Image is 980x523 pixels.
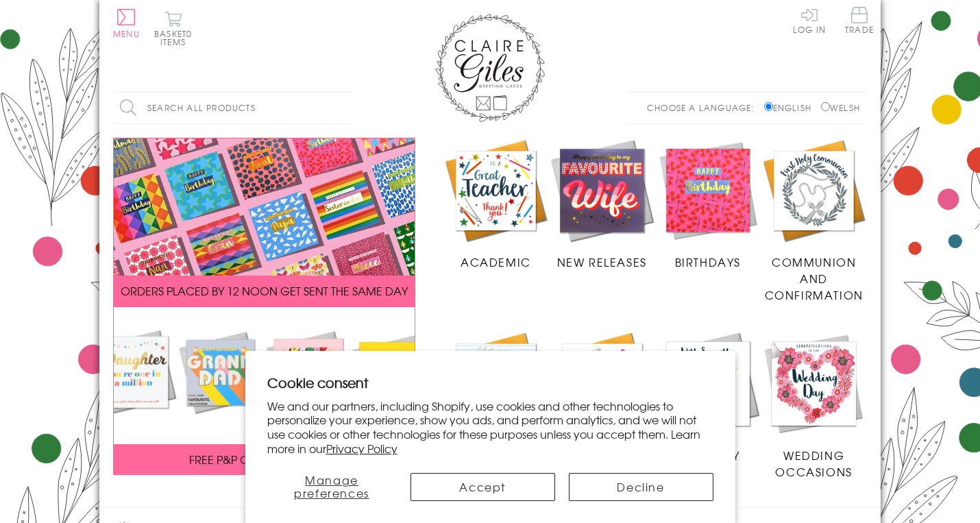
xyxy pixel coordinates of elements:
span: Communion and Confirmation [765,254,863,303]
a: New Releases [549,138,655,271]
button: Decline [569,473,713,501]
button: Manage preferences [267,473,397,501]
a: Anniversary [443,330,549,463]
a: Privacy Policy [326,440,397,457]
a: Age Cards [549,330,655,463]
a: Communion and Confirmation [761,138,867,304]
span: 0 items [160,27,192,48]
span: Menu [113,27,140,40]
span: Birthdays [675,254,741,270]
a: Wedding Occasions [761,330,867,480]
input: English [764,102,773,111]
a: Sympathy [655,330,761,463]
span: FREE P&P ON ALL UK ORDERS [189,451,340,467]
label: English [764,101,818,114]
button: Accept [411,473,555,501]
span: Manage preferences [294,472,369,501]
h2: Cookie consent [267,373,713,392]
button: Menu [113,9,140,38]
a: Birthdays [655,138,761,271]
span: New Releases [557,254,647,270]
p: We and our partners, including Shopify, use cookies and other technologies to personalize your ex... [267,399,713,456]
span: ORDERS PLACED BY 12 NOON GET SENT THE SAME DAY [121,282,408,299]
input: Welsh [821,102,830,111]
span: Wedding Occasions [775,447,852,480]
label: Welsh [821,101,860,114]
button: Basket0 items [154,11,192,46]
img: Claire Giles Greetings Cards [435,14,545,122]
a: Academic [443,138,549,271]
span: Trade [845,7,874,34]
span: Academic [461,254,531,270]
input: Search all products [113,93,353,123]
a: Trade [845,7,874,36]
a: Log In [793,7,826,34]
input: Search [339,93,353,123]
p: Choose a language: [647,101,761,114]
